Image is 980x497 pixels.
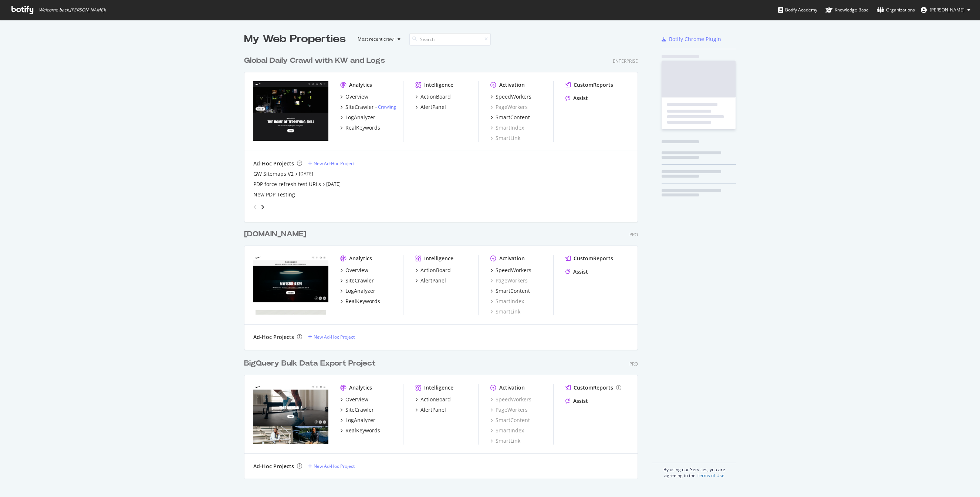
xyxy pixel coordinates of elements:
div: LogAnalyzer [345,287,375,295]
div: ActionBoard [420,93,451,100]
a: [DOMAIN_NAME] [244,229,309,240]
div: Ad-Hoc Projects [253,333,294,341]
a: SiteCrawler [340,406,374,414]
div: Botify Academy [778,6,817,14]
div: SmartContent [496,114,530,121]
div: Pro [629,232,638,238]
a: New Ad-Hoc Project [308,334,355,340]
div: Intelligence [424,255,453,262]
a: SmartLink [490,134,520,142]
div: Assist [573,397,588,405]
img: nike.com.cn [253,255,328,315]
a: SpeedWorkers [490,396,531,403]
div: [DOMAIN_NAME] [244,229,306,240]
div: Organizations [877,6,915,14]
a: LogAnalyzer [340,417,375,424]
a: PageWorkers [490,103,528,111]
a: SmartContent [490,114,530,121]
a: SiteCrawler [340,277,374,284]
div: Assist [573,95,588,102]
a: Botify Chrome Plugin [662,35,721,43]
div: RealKeywords [345,298,380,305]
div: Pro [629,361,638,367]
img: nike.com [253,81,328,141]
a: Terms of Use [697,472,724,479]
a: LogAnalyzer [340,287,375,295]
div: SiteCrawler [345,103,374,111]
div: SmartLink [490,437,520,445]
a: CustomReports [565,384,621,391]
a: [DATE] [326,181,341,187]
div: Ad-Hoc Projects [253,160,294,167]
a: New PDP Testing [253,191,295,198]
a: [DATE] [299,171,313,177]
div: New Ad-Hoc Project [314,160,355,167]
a: AlertPanel [415,103,446,111]
div: New Ad-Hoc Project [314,463,355,469]
button: Most recent crawl [352,33,403,45]
div: PDP force refresh test URLs [253,181,321,188]
div: angle-right [260,203,265,211]
a: Assist [565,397,588,405]
div: Activation [499,255,525,262]
div: Activation [499,81,525,89]
a: Global Daily Crawl with KW and Logs [244,55,388,66]
a: BigQuery Bulk Data Export Project [244,358,379,369]
div: - [375,104,396,110]
a: CustomReports [565,255,613,262]
div: CustomReports [574,384,613,391]
div: Intelligence [424,81,453,89]
div: My Web Properties [244,32,346,47]
div: SiteCrawler [345,406,374,414]
div: PageWorkers [490,277,528,284]
a: Assist [565,95,588,102]
div: ActionBoard [420,396,451,403]
a: Overview [340,93,368,100]
div: Overview [345,396,368,403]
div: Assist [573,268,588,275]
a: LogAnalyzer [340,114,375,121]
button: [PERSON_NAME] [915,4,976,16]
div: LogAnalyzer [345,417,375,424]
div: Analytics [349,384,372,391]
div: AlertPanel [420,103,446,111]
a: SpeedWorkers [490,267,531,274]
a: AlertPanel [415,406,446,414]
a: New Ad-Hoc Project [308,160,355,167]
a: SmartLink [490,308,520,315]
a: SmartContent [490,417,530,424]
a: RealKeywords [340,298,380,305]
a: Overview [340,396,368,403]
a: ActionBoard [415,93,451,100]
a: Assist [565,268,588,275]
a: SmartIndex [490,427,524,434]
a: CustomReports [565,81,613,89]
img: nikesecondary.com [253,384,328,444]
a: GW Sitemaps V2 [253,170,294,178]
div: SmartIndex [490,124,524,131]
a: Crawling [378,104,396,110]
a: ActionBoard [415,267,451,274]
div: Ad-Hoc Projects [253,463,294,470]
div: grid [244,47,644,479]
div: SiteCrawler [345,277,374,284]
div: angle-left [250,201,260,213]
div: Intelligence [424,384,453,391]
div: ActionBoard [420,267,451,274]
div: New Ad-Hoc Project [314,334,355,340]
div: CustomReports [574,255,613,262]
a: PageWorkers [490,406,528,414]
div: SmartContent [496,287,530,295]
a: SpeedWorkers [490,93,531,100]
a: SmartIndex [490,298,524,305]
div: BigQuery Bulk Data Export Project [244,358,376,369]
